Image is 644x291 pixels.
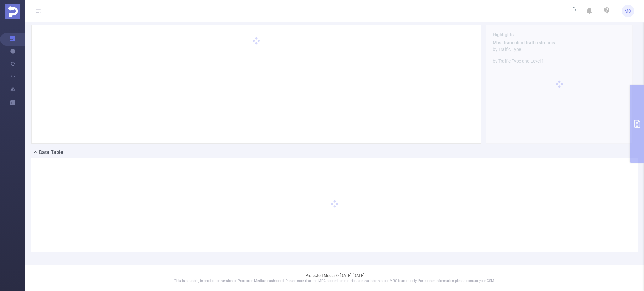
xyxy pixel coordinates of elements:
i: icon: loading [568,7,576,15]
p: This is a stable, in production version of Protected Media's dashboard. Please note that the MRC ... [41,278,628,284]
span: MO [625,5,631,17]
img: Protected Media [5,4,20,19]
h2: Data Table [39,149,63,156]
